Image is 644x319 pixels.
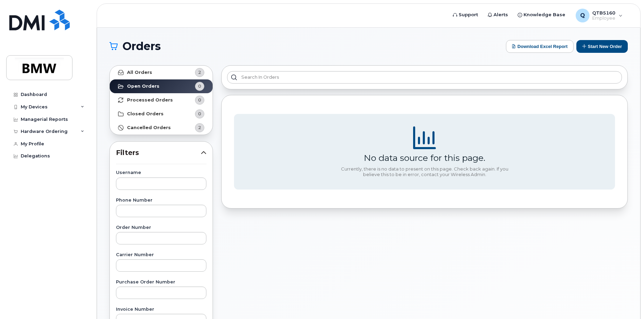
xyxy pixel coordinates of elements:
label: Invoice Number [116,307,206,312]
input: Search in orders [227,71,622,84]
label: Purchase Order Number [116,280,206,284]
label: Username [116,171,206,175]
span: 0 [198,83,201,89]
iframe: Messenger Launcher [614,289,639,314]
span: 2 [198,124,201,131]
a: Cancelled Orders2 [110,121,213,135]
div: Currently, there is no data to present on this page. Check back again. If you believe this to be ... [338,166,511,177]
strong: All Orders [127,70,152,75]
label: Carrier Number [116,253,206,257]
label: Phone Number [116,198,206,203]
strong: Closed Orders [127,111,164,117]
label: Order Number [116,225,206,230]
strong: Open Orders [127,84,159,89]
button: Download Excel Report [506,40,574,53]
strong: Cancelled Orders [127,125,171,130]
span: 0 [198,110,201,117]
span: Orders [123,41,161,51]
span: 2 [198,69,201,76]
a: All Orders2 [110,66,213,79]
strong: Processed Orders [127,97,173,103]
div: No data source for this page. [364,153,485,163]
a: Closed Orders0 [110,107,213,121]
button: Start New Order [576,40,628,53]
a: Open Orders0 [110,79,213,93]
span: 0 [198,97,201,103]
span: Filters [116,148,201,158]
a: Processed Orders0 [110,93,213,107]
